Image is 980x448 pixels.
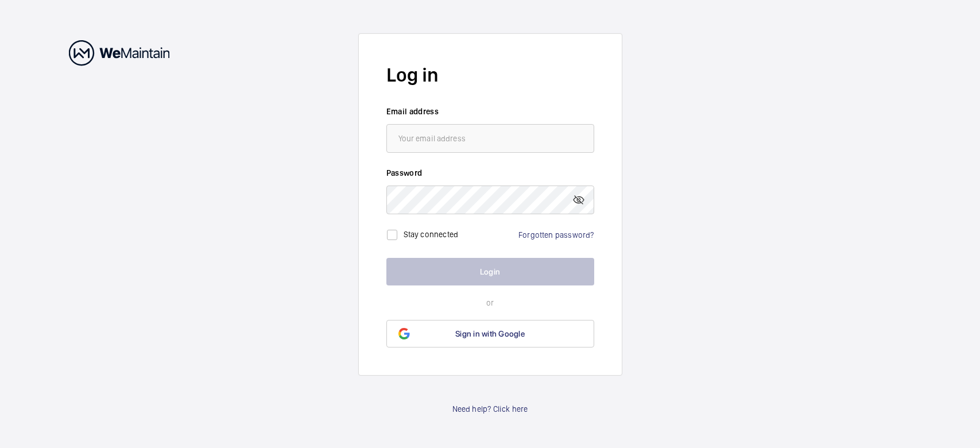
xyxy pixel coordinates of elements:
[455,329,525,338] span: Sign in with Google
[386,167,594,179] label: Password
[452,403,528,415] a: Need help? Click here
[386,124,594,153] input: Your email address
[404,230,459,239] label: Stay connected
[386,106,594,117] label: Email address
[386,258,594,285] button: Login
[518,230,594,240] a: Forgotten password?
[386,61,594,88] h2: Log in
[386,297,594,308] p: or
